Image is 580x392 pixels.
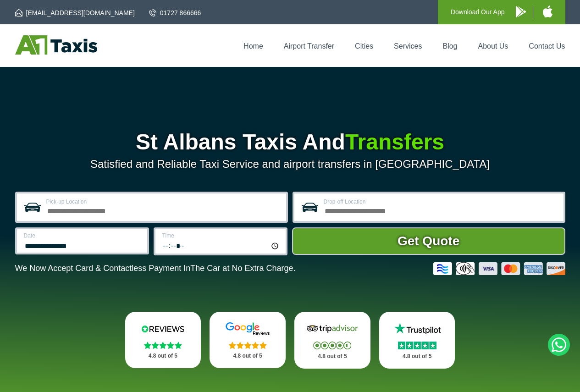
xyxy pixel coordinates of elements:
label: Time [162,233,280,238]
img: Stars [313,342,351,349]
a: Trustpilot Stars 4.8 out of 5 [379,312,455,369]
label: Drop-off Location [324,199,558,204]
img: Stars [229,342,267,349]
p: 4.8 out of 5 [220,350,276,362]
a: [EMAIL_ADDRESS][DOMAIN_NAME] [15,8,135,17]
span: Transfers [345,130,444,154]
a: Contact Us [529,42,565,50]
h1: St Albans Taxis And [15,131,565,153]
label: Pick-up Location [46,199,281,204]
img: Google [220,322,275,336]
p: Download Our App [451,6,505,18]
p: 4.8 out of 5 [389,351,445,362]
p: Satisfied and Reliable Taxi Service and airport transfers in [GEOGRAPHIC_DATA] [15,158,565,171]
label: Date [24,233,142,238]
a: Home [243,42,263,50]
a: Google Stars 4.8 out of 5 [210,312,286,368]
img: Stars [398,342,436,349]
img: Reviews.io [135,322,190,336]
a: Reviews.io Stars 4.8 out of 5 [125,312,201,368]
img: A1 Taxis St Albans LTD [15,35,97,55]
img: Credit And Debit Cards [433,262,565,275]
img: A1 Taxis Android App [516,6,526,17]
img: Trustpilot [390,322,445,336]
span: The Car at No Extra Charge. [190,264,295,273]
a: About Us [478,42,508,50]
a: 01727 866666 [149,8,201,17]
img: Stars [144,342,182,349]
a: Services [394,42,422,50]
a: Cities [355,42,373,50]
button: Get Quote [292,227,565,255]
img: A1 Taxis iPhone App [543,6,552,17]
p: We Now Accept Card & Contactless Payment In [15,264,296,273]
a: Tripadvisor Stars 4.8 out of 5 [294,312,370,369]
img: Tripadvisor [305,322,360,336]
a: Airport Transfer [284,42,334,50]
a: Blog [442,42,457,50]
p: 4.8 out of 5 [135,350,191,362]
p: 4.8 out of 5 [304,351,360,362]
